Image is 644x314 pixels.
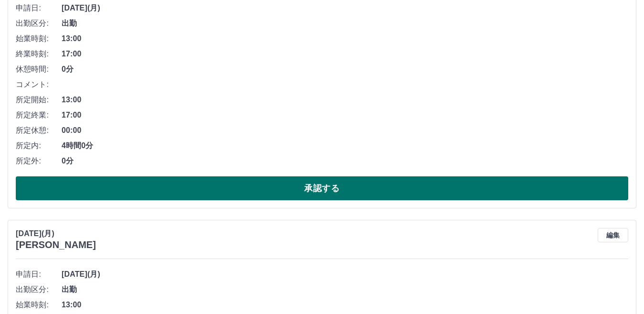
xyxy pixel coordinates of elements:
button: 編集 [598,228,628,242]
span: 申請日: [16,2,62,14]
span: 所定終業: [16,109,62,121]
p: [DATE](月) [16,228,96,239]
span: 13:00 [62,94,628,106]
h3: [PERSON_NAME] [16,239,96,250]
span: 17:00 [62,109,628,121]
span: 所定休憩: [16,125,62,136]
span: 出勤区分: [16,18,62,29]
span: 所定外: [16,155,62,167]
span: 申請日: [16,269,62,280]
button: 承認する [16,176,628,200]
span: 出勤 [62,284,628,295]
span: 13:00 [62,33,628,44]
span: 休憩時間: [16,64,62,75]
span: 0分 [62,64,628,75]
span: 所定開始: [16,94,62,106]
span: 出勤 [62,18,628,29]
span: [DATE](月) [62,2,628,14]
span: 所定内: [16,140,62,152]
span: 13:00 [62,299,628,311]
span: コメント: [16,79,62,90]
span: 出勤区分: [16,284,62,295]
span: 0分 [62,155,628,167]
span: [DATE](月) [62,269,628,280]
span: 00:00 [62,125,628,136]
span: 始業時刻: [16,299,62,311]
span: 17:00 [62,48,628,60]
span: 始業時刻: [16,33,62,44]
span: 4時間0分 [62,140,628,152]
span: 終業時刻: [16,48,62,60]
